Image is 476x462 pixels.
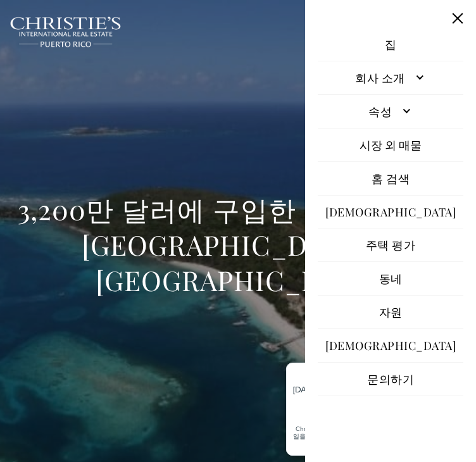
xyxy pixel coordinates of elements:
[13,80,183,104] font: Christie's International Real Estate PR에서 문자, 전화, 이메일을 통해 연락받는 데 동의합니다. 수신 거부를 원하시면 '중지'라고 답장하시거나...
[360,231,422,259] a: 주택 평가
[366,237,416,253] font: 주택 평가
[318,64,463,92] a: 회사 소개
[360,137,422,153] font: 시장 외 매물
[373,298,409,326] a: 자원
[52,61,158,80] font: [PHONE_NUMBER]
[325,204,456,220] font: [DEMOGRAPHIC_DATA]
[59,27,137,39] font: 질문이 있으신가요?
[365,165,416,192] a: 홈 검색
[379,30,403,58] a: 집
[319,332,462,359] a: [DEMOGRAPHIC_DATA]
[325,338,456,353] font: [DEMOGRAPHIC_DATA]
[368,104,392,119] font: 속성
[9,16,122,48] img: 크리스티 인터내셔널 부동산 검은색 텍스트 로고
[373,265,409,292] a: 동네
[13,39,183,60] font: [DATE] 전화나 문자 주세요. 도와드리겠습니다!
[379,271,403,286] font: 동네
[353,131,428,159] button: 시장 외 매물
[355,70,405,85] font: 회사 소개
[379,304,403,320] font: 자원
[18,190,458,298] font: 3,200만 달러에 구입한 카요 노르테: [GEOGRAPHIC_DATA]의 [GEOGRAPHIC_DATA]
[372,171,410,186] font: 홈 검색
[318,97,463,125] a: 속성
[361,365,420,393] a: 문의하기
[367,371,414,387] font: 문의하기
[385,37,397,52] font: 집
[319,198,462,226] a: [DEMOGRAPHIC_DATA]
